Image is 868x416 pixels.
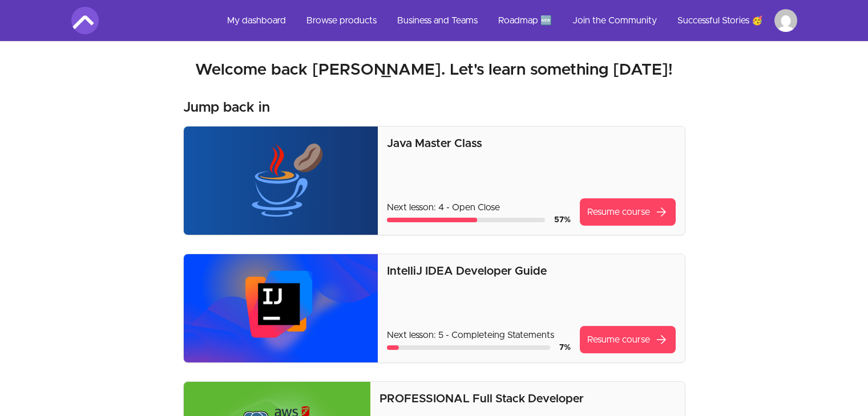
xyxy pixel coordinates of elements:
[387,201,570,214] p: Next lesson: 4 - Open Close
[387,218,544,222] div: Course progress
[184,127,378,235] img: Product image for Java Master Class
[218,7,797,34] nav: Main
[554,216,571,224] span: 57 %
[580,198,676,226] a: Resume coursearrow_forward
[387,136,675,152] p: Java Master Class
[380,391,676,407] p: PROFESSIONAL Full Stack Developer
[563,7,666,34] a: Join the Community
[559,344,571,352] span: 7 %
[655,205,668,219] span: arrow_forward
[387,263,675,279] p: IntelliJ IDEA Developer Guide
[580,326,676,353] a: Resume coursearrow_forward
[774,9,797,32] img: Profile image for Nijolė Balčienė
[387,328,570,342] p: Next lesson: 5 - Completeing Statements
[388,7,487,34] a: Business and Teams
[218,7,295,34] a: My dashboard
[183,99,270,117] h3: Jump back in
[71,60,797,80] h2: Welcome back [PERSON_NAME]. Let's learn something [DATE]!
[655,333,668,346] span: arrow_forward
[489,7,561,34] a: Roadmap 🆕
[297,7,386,34] a: Browse products
[387,345,550,350] div: Course progress
[71,7,99,34] img: Amigoscode logo
[668,7,772,34] a: Successful Stories 🥳
[184,254,378,362] img: Product image for IntelliJ IDEA Developer Guide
